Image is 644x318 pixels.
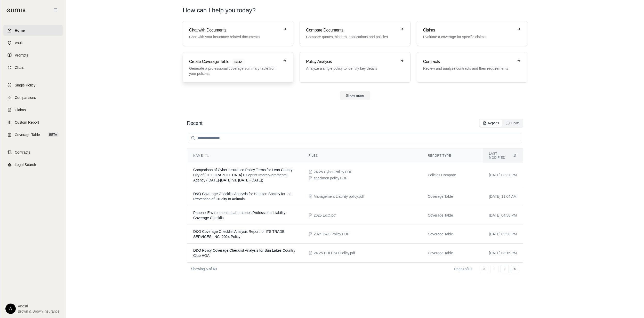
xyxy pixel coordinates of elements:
[15,83,35,88] span: Single Policy
[423,27,514,33] h3: Claims
[314,213,336,218] span: 2025 E&O.pdf
[183,6,527,14] h1: How can I help you today?
[314,169,352,174] span: 24-25 Cyber Policy.PDF
[15,28,25,33] span: Home
[3,92,63,103] a: Comparisons
[3,37,63,49] a: Vault
[422,163,483,187] td: Policies Compare
[15,53,28,58] span: Prompts
[183,21,293,46] a: Chat with DocumentsChat with your insurance related documents
[15,162,36,167] span: Legal Search
[193,211,285,220] span: Phoenix Environmental Laboratories Professional Liability Coverage Checklist
[300,52,410,83] a: Policy AnalysisAnalyze a single policy to identify key details
[454,266,472,272] div: Page 1 of 10
[483,206,523,225] td: [DATE] 04:58 PM
[422,225,483,244] td: Coverage Table
[314,176,347,181] span: specimen policy.PDF
[189,27,280,33] h3: Chat with Documents
[3,129,63,140] a: Coverage TableBETA
[300,21,410,46] a: Compare DocumentsCompare quotes, binders, applications and policies
[183,52,293,83] a: Create Coverage TableBETAGenerate a professional coverage summary table from your policies.
[5,304,16,314] div: A
[3,104,63,116] a: Claims
[417,52,527,83] a: ContractsReview and analyze contracts and their requirements
[302,148,422,163] th: Files
[18,304,60,309] span: Anesti
[193,192,292,201] span: D&O Coverage Checklist Analysis for Houston Society for the Prevention of Cruelty to Animals
[483,121,499,125] div: Reports
[306,27,397,33] h3: Compare Documents
[15,65,24,70] span: Chats
[189,34,280,39] p: Chat with your insurance related documents
[422,187,483,206] td: Coverage Table
[314,232,349,237] span: 2024 D&O Policy.PDF
[423,66,514,71] p: Review and analyze contracts and their requirements
[422,148,483,163] th: Report Type
[480,120,502,127] button: Reports
[489,152,517,160] div: Last modified
[422,206,483,225] td: Coverage Table
[193,248,295,258] span: D&O Policy Coverage Checklist Analysis for Sun Lakes Country Club HOA
[3,147,63,158] a: Contracts
[6,9,26,12] img: Qumis Logo
[15,95,36,100] span: Comparisons
[503,120,522,127] button: Chats
[3,62,63,73] a: Chats
[483,163,523,187] td: [DATE] 03:37 PM
[193,229,285,239] span: D&O Coverage Checklist Analysis Report for ITS TRADE SERVICES, INC. 2024 Policy
[193,154,296,158] div: Name
[187,120,202,127] h2: Recent
[314,250,355,256] span: 24-25 PHI D&O Policy.pdf
[18,309,60,314] span: Brown & Brown Insurance
[189,66,280,76] p: Generate a professional coverage summary table from your policies.
[3,50,63,61] a: Prompts
[423,34,514,39] p: Evaluate a coverage for specific claims
[15,132,40,137] span: Coverage Table
[3,25,63,36] a: Home
[3,79,63,91] a: Single Policy
[15,120,39,125] span: Custom Report
[3,117,63,128] a: Custom Report
[417,21,527,46] a: ClaimsEvaluate a coverage for specific claims
[306,34,397,39] p: Compare quotes, binders, applications and policies
[15,150,30,155] span: Contracts
[506,121,519,125] div: Chats
[423,59,514,65] h3: Contracts
[306,66,397,71] p: Analyze a single policy to identify key details
[306,59,397,65] h3: Policy Analysis
[314,194,364,199] span: Management Liability policy.pdf
[15,40,23,45] span: Vault
[3,159,63,170] a: Legal Search
[51,6,60,14] button: Collapse sidebar
[231,59,245,65] span: BETA
[189,59,280,65] h3: Create Coverage Table
[483,225,523,244] td: [DATE] 03:38 PM
[48,132,59,137] span: BETA
[422,244,483,263] td: Coverage Table
[483,187,523,206] td: [DATE] 11:04 AM
[483,244,523,263] td: [DATE] 03:15 PM
[193,168,295,182] span: Comparison of Cyber Insurance Policy Terms for Leon County - City of Tallahassee Blueprint Interg...
[15,107,26,113] span: Claims
[191,266,217,272] p: Showing 5 of 49
[340,91,371,100] button: Show more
